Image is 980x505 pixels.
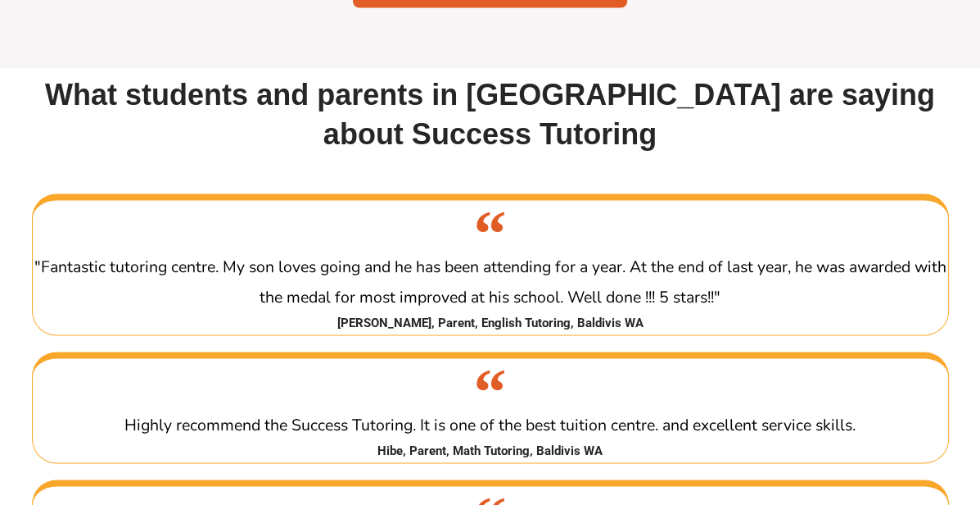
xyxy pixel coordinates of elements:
[34,255,946,307] span: "Fantastic tutoring centre. My son loves going and he has been attending for a year. At the end o...
[124,413,856,435] span: Highly recommend the Success Tutoring. It is one of the best tuition centre. and excellent servic...
[707,320,980,505] iframe: Chat Widget
[33,312,948,334] cite: [PERSON_NAME], Parent, English Tutoring, Baldivis WA
[33,439,948,462] cite: Hibe, Parent, Math Tutoring, Baldivis WA
[32,76,949,153] h2: What students and parents in [GEOGRAPHIC_DATA] are saying about Success Tutoring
